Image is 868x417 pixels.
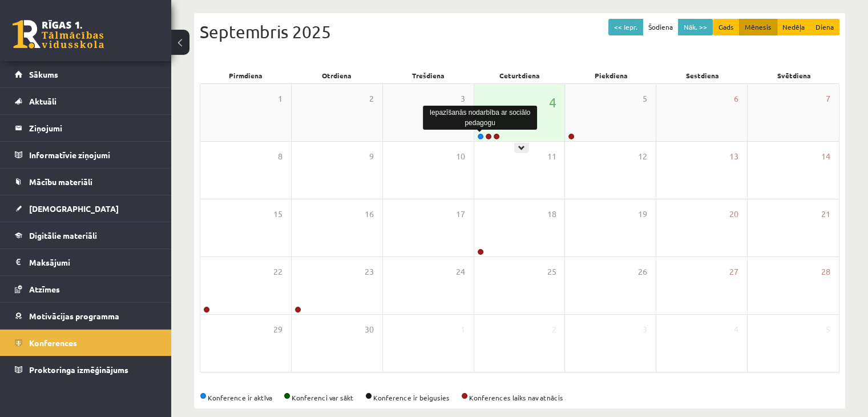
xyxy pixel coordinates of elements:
a: Digitālie materiāli [15,222,157,248]
span: Atzīmes [29,284,60,294]
a: Konferences [15,330,157,356]
span: 17 [456,208,465,220]
button: << Iepr. [608,19,643,35]
legend: Maksājumi [29,249,157,275]
span: 25 [547,266,556,278]
div: Piekdiena [566,67,657,83]
span: Motivācijas programma [29,311,119,321]
span: 10 [456,150,465,163]
legend: Informatīvie ziņojumi [29,142,157,168]
span: 13 [729,150,738,163]
span: 23 [365,266,374,278]
span: 26 [638,266,647,278]
span: 11 [547,150,556,163]
span: Mācību materiāli [29,177,92,187]
span: Aktuāli [29,96,56,106]
div: Trešdiena [382,67,474,83]
span: 1 [278,93,282,105]
span: 4 [548,93,556,112]
button: Nedēļa [777,19,810,35]
span: 3 [643,323,647,336]
span: 12 [638,150,647,163]
span: 21 [821,208,830,220]
span: 27 [729,266,738,278]
span: 2 [369,93,374,105]
a: Atzīmes [15,276,157,302]
span: Digitālie materiāli [29,230,97,240]
legend: Ziņojumi [29,115,157,141]
span: 28 [821,266,830,278]
a: Informatīvie ziņojumi [15,142,157,168]
div: Sestdiena [657,67,748,83]
a: Maksājumi [15,249,157,275]
span: 14 [821,150,830,163]
a: Proktoringa izmēģinājums [15,356,157,383]
span: Konferences [29,338,77,348]
button: Diena [810,19,839,35]
div: Septembris 2025 [200,19,839,45]
div: Otrdiena [291,67,382,83]
span: 9 [369,150,374,163]
span: 2 [551,323,556,336]
span: Proktoringa izmēģinājums [29,364,128,375]
a: Motivācijas programma [15,303,157,329]
button: Mēnesis [739,19,777,35]
span: 29 [273,323,282,336]
span: 8 [278,150,282,163]
a: Mācību materiāli [15,169,157,195]
span: 16 [365,208,374,220]
span: 30 [365,323,374,336]
div: Ceturtdiena [474,67,565,83]
div: Konference ir aktīva Konferenci var sākt Konference ir beigusies Konferences laiks nav atnācis [200,392,839,403]
a: Rīgas 1. Tālmācības vidusskola [13,20,104,49]
a: Ziņojumi [15,115,157,141]
span: 4 [734,323,738,336]
span: 22 [273,266,282,278]
span: 7 [826,93,830,105]
a: Sākums [15,61,157,87]
span: 24 [456,266,465,278]
span: 5 [643,93,647,105]
span: 19 [638,208,647,220]
span: 18 [547,208,556,220]
span: [DEMOGRAPHIC_DATA] [29,203,119,214]
div: Pirmdiena [200,67,291,83]
div: Iepazīšanās nodarbība ar sociālo pedagogu [423,106,537,130]
span: 3 [461,93,465,105]
span: 5 [826,323,830,336]
button: Gads [713,19,740,35]
span: 20 [729,208,738,220]
button: Šodiena [643,19,679,35]
a: [DEMOGRAPHIC_DATA] [15,195,157,222]
button: Nāk. >> [678,19,713,35]
a: Aktuāli [15,88,157,114]
span: 6 [734,93,738,105]
div: Svētdiena [748,67,839,83]
span: Sākums [29,69,58,79]
span: 1 [461,323,465,336]
span: 15 [273,208,282,220]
